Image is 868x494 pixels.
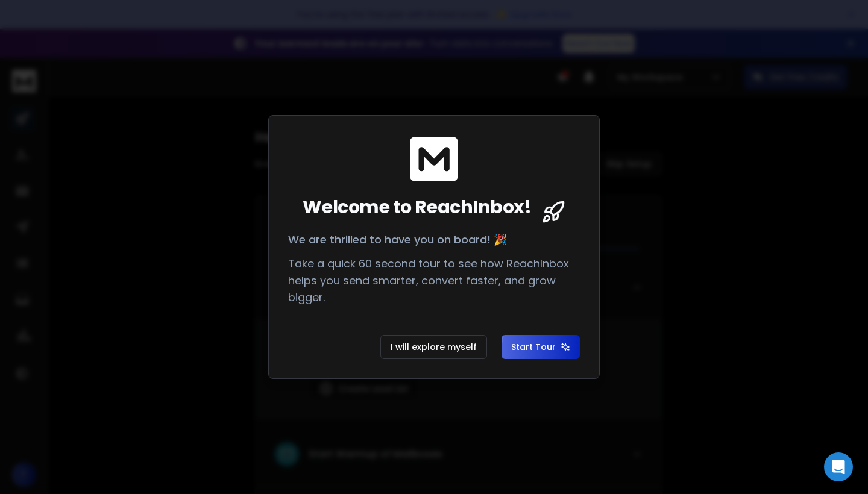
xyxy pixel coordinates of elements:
[288,255,580,306] p: Take a quick 60 second tour to see how ReachInbox helps you send smarter, convert faster, and gro...
[380,335,487,359] button: I will explore myself
[288,231,580,248] p: We are thrilled to have you on board! 🎉
[824,452,853,481] div: Open Intercom Messenger
[502,335,580,359] button: Start Tour
[303,196,531,218] span: Welcome to ReachInbox!
[511,341,570,353] span: Start Tour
